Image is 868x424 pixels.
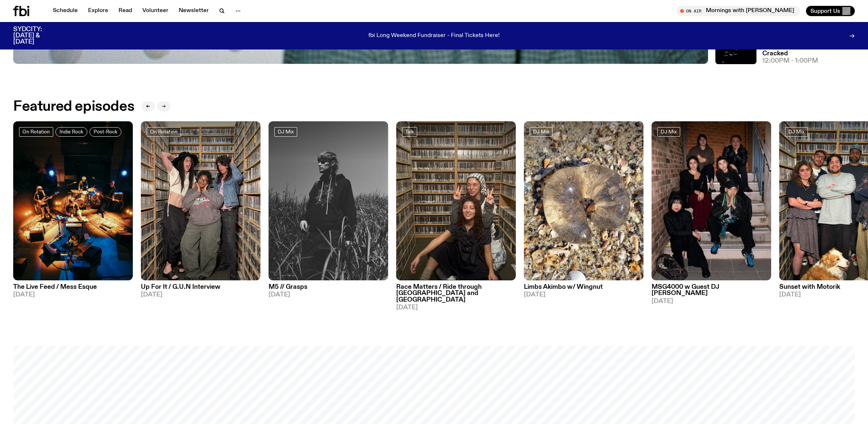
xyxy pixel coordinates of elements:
[22,129,50,134] span: On Rotation
[141,292,260,298] span: [DATE]
[141,280,260,298] a: Up For It / G.U.N Interview[DATE]
[13,292,133,298] span: [DATE]
[810,8,840,14] span: Support Us
[788,129,805,134] span: DJ Mix
[762,58,818,64] span: 12:00pm - 1:00pm
[652,280,771,304] a: MSG4000 w Guest DJ [PERSON_NAME][DATE]
[141,284,260,290] h3: Up For It / G.U.N Interview
[90,127,121,137] a: Post-Rock
[533,129,549,134] span: DJ Mix
[19,127,53,137] a: On Rotation
[274,127,297,137] a: DJ Mix
[524,284,643,290] h3: Limbs Akimbo w/ Wingnut
[174,6,213,16] a: Newsletter
[657,127,680,137] a: DJ Mix
[762,51,788,57] a: Cracked
[524,280,643,298] a: Limbs Akimbo w/ Wingnut[DATE]
[402,127,417,137] a: Talk
[13,100,134,113] h2: Featured episodes
[652,284,771,296] h3: MSG4000 w Guest DJ [PERSON_NAME]
[278,129,294,134] span: DJ Mix
[652,298,771,305] span: [DATE]
[530,127,552,137] a: DJ Mix
[55,127,87,137] a: Indie Rock
[785,127,808,137] a: DJ Mix
[150,129,178,134] span: On Rotation
[806,6,855,16] button: Support Us
[13,284,133,290] h3: The Live Feed / Mess Esque
[114,6,136,16] a: Read
[84,6,113,16] a: Explore
[138,6,173,16] a: Volunteer
[48,6,82,16] a: Schedule
[396,284,516,303] h3: Race Matters / Ride through [GEOGRAPHIC_DATA] and [GEOGRAPHIC_DATA]
[405,129,414,134] span: Talk
[661,129,677,134] span: DJ Mix
[524,292,643,298] span: [DATE]
[94,129,117,134] span: Post-Rock
[13,26,60,45] h3: SYDCITY: [DATE] & [DATE]
[368,33,500,39] p: fbi Long Weekend Fundraiser - Final Tickets Here!
[147,127,181,137] a: On Rotation
[396,121,516,281] img: Sara and Malaak squatting on ground in fbi music library. Sara is making peace signs behind Malaa...
[59,129,83,134] span: Indie Rock
[13,280,133,298] a: The Live Feed / Mess Esque[DATE]
[396,280,516,310] a: Race Matters / Ride through [GEOGRAPHIC_DATA] and [GEOGRAPHIC_DATA][DATE]
[676,6,800,16] button: On AirMornings with [PERSON_NAME]
[269,280,388,298] a: M5 // Grasps[DATE]
[269,292,388,298] span: [DATE]
[396,305,516,311] span: [DATE]
[269,284,388,290] h3: M5 // Grasps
